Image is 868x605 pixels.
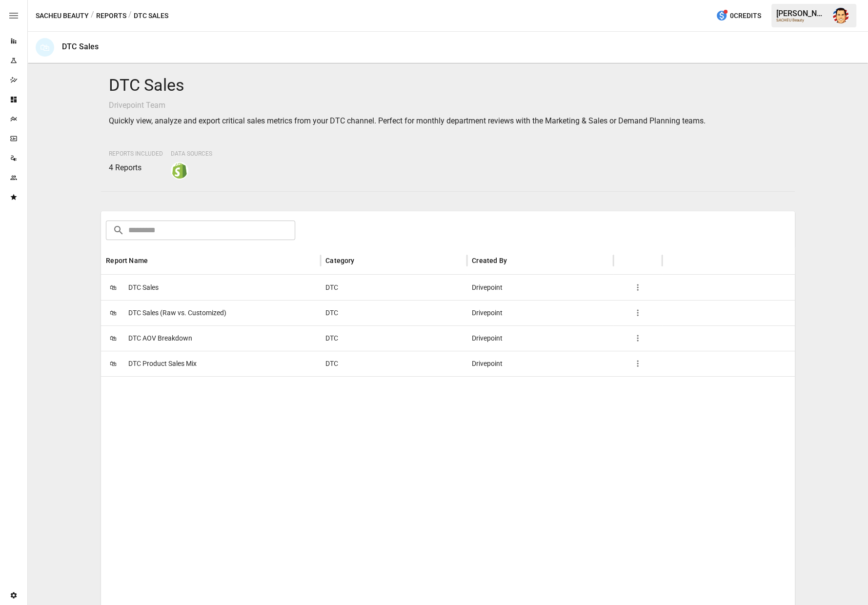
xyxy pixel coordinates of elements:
[472,257,507,264] div: Created By
[508,254,522,267] button: Sort
[109,115,787,127] p: Quickly view, analyze and export critical sales metrics from your DTC channel. Perfect for monthl...
[467,325,613,351] div: Drivepoint
[171,150,212,157] span: Data Sources
[109,75,787,96] h4: DTC Sales
[96,10,126,22] button: Reports
[321,325,467,351] div: DTC
[106,356,121,371] span: 🛍
[325,257,354,264] div: Category
[827,2,854,29] button: Austin Gardner-Smith
[62,42,99,51] div: DTC Sales
[172,163,187,179] img: shopify
[467,275,613,300] div: Drivepoint
[106,280,121,295] span: 🛍
[106,257,148,264] div: Report Name
[128,301,226,325] span: DTC Sales (Raw vs. Customized)
[467,300,613,325] div: Drivepoint
[467,351,613,376] div: Drivepoint
[730,10,761,22] span: 0 Credits
[109,100,787,111] p: Drivepoint Team
[36,38,54,57] div: 🛍
[833,8,848,23] img: Austin Gardner-Smith
[321,351,467,376] div: DTC
[128,351,197,376] span: DTC Product Sales Mix
[36,10,89,22] button: SACHEU Beauty
[356,254,369,267] button: Sort
[128,275,159,300] span: DTC Sales
[712,7,765,25] button: 0Credits
[149,254,162,267] button: Sort
[106,331,121,345] span: 🛍
[109,150,163,157] span: Reports Included
[321,300,467,325] div: DTC
[91,10,94,22] div: /
[106,305,121,320] span: 🛍
[321,275,467,300] div: DTC
[776,9,827,18] div: [PERSON_NAME]
[128,326,192,351] span: DTC AOV Breakdown
[128,10,132,22] div: /
[109,162,163,174] p: 4 Reports
[776,18,827,22] div: SACHEU Beauty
